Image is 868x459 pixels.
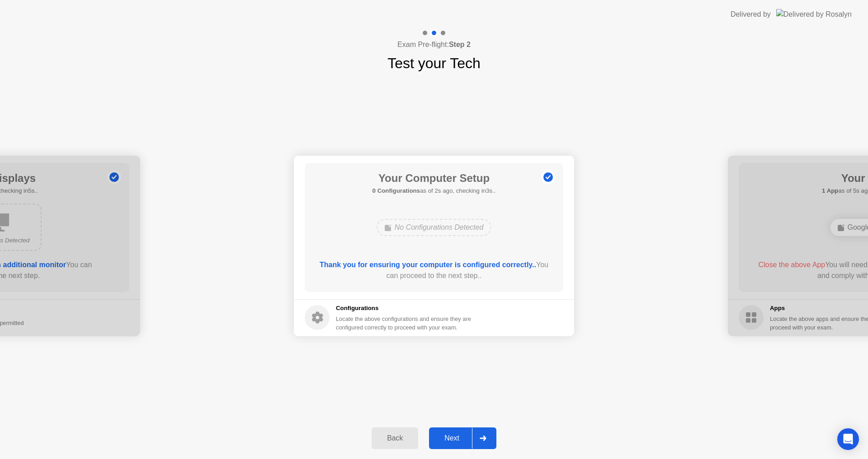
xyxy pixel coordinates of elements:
img: Delivered by Rosalyn [776,9,852,19]
h4: Exam Pre-flight: [397,39,471,50]
b: Step 2 [449,41,471,48]
h5: Configurations [336,304,473,313]
div: Back [374,434,415,442]
div: No Configurations Detected [377,219,492,236]
div: Delivered by [731,9,771,20]
button: Next [429,427,496,449]
b: 0 Configurations [373,187,420,194]
div: Locate the above configurations and ensure they are configured correctly to proceed with your exam. [336,315,473,332]
div: Open Intercom Messenger [837,428,859,450]
b: Thank you for ensuring your computer is configured correctly.. [320,261,536,269]
div: Next [432,434,472,442]
button: Back [372,427,418,449]
h1: Your Computer Setup [373,170,496,186]
div: You can proceed to the next step.. [318,260,551,281]
h1: Test your Tech [387,52,481,74]
h5: as of 2s ago, checking in3s.. [373,186,496,195]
